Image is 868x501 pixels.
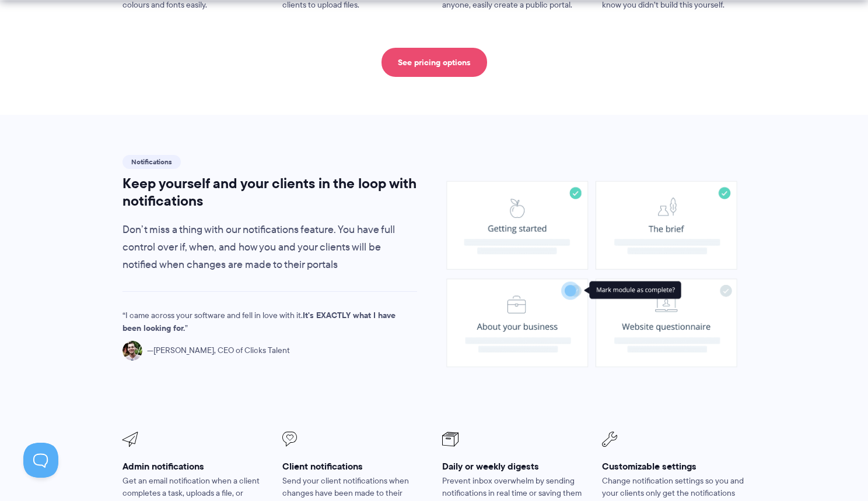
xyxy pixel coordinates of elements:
span: Notifications [123,155,181,169]
h3: Daily or weekly digests [442,460,586,472]
span: [PERSON_NAME], CEO of Clicks Talent [147,344,290,357]
iframe: Toggle Customer Support [23,443,58,478]
h2: Keep yourself and your clients in the loop with notifications [123,175,417,210]
strong: It's EXACTLY what I have been looking for. [123,309,395,334]
a: See pricing options [381,48,487,77]
h3: Admin notifications [123,460,266,472]
h3: Customizable settings [602,460,745,472]
h3: Client notifications [282,460,426,472]
p: I came across your software and fell in love with it. [123,309,397,335]
p: Don’t miss a thing with our notifications feature. You have full control over if, when, and how y... [123,221,417,274]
